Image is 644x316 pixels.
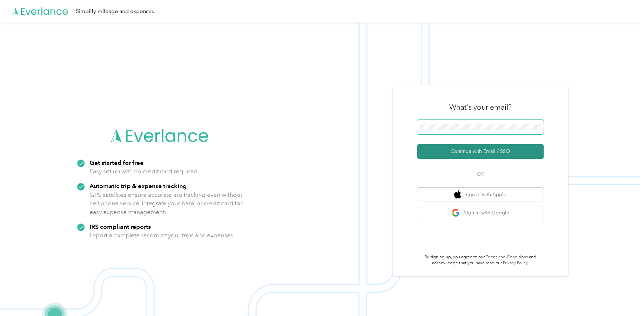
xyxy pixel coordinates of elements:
[486,254,528,260] a: Terms and Conditions
[468,170,493,178] span: OR
[89,182,187,189] strong: Automatic trip & expense tracking
[452,208,460,217] img: google logo
[417,254,544,266] p: By signing up, you agree to our and acknowledge that you have read our .
[89,167,198,176] p: Easy set up with no credit card required
[454,190,461,199] img: apple logo
[89,231,235,240] p: Export a complete record of your trips and expenses.
[417,144,544,159] button: Continue with Email / SSO
[449,102,512,112] h3: What's your email?
[76,7,154,16] div: Simplify mileage and expenses
[417,188,544,201] button: apple logoSign in with Apple
[417,206,544,220] button: google logoSign in with Google
[503,260,528,266] a: Privacy Policy
[89,223,151,230] strong: IRS compliant reports
[89,159,144,166] strong: Get started for free
[89,191,243,217] p: GPS satellites ensure accurate trip tracking even without cell phone service. Integrate your bank...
